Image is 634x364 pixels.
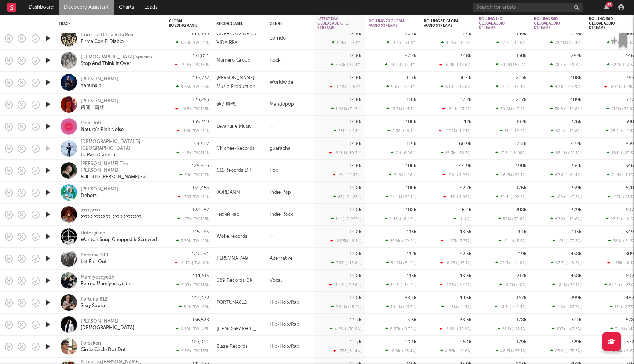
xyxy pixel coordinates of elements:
div: 49.8k ( +13.9 % ) [550,84,582,89]
div: 192k [516,120,526,124]
div: Levantine Music [216,122,252,131]
a: Firma Con El Diablo [81,39,124,45]
input: Search for artists [473,3,583,12]
div: -2.78k ( -5.42 % ) [440,283,471,287]
div: -19.8k | TW: 152k [169,62,209,67]
div: 42k [463,120,471,124]
div: 58k ( +38.6 % ) [498,216,526,221]
div: Chichee-Records [216,144,255,153]
div: 135,263 [193,98,209,102]
div: 115k [407,274,416,279]
div: 24.2k ( +38.4 % ) [385,62,416,67]
div: Rolling 60D Global Audio Streams [589,17,626,30]
div: 67.7k ( +18.3 % ) [551,261,582,265]
div: 126,803 [192,164,209,168]
div: -904 ( -1.97 % ) [442,172,471,177]
div: -461 ( -1.07 % ) [443,194,471,199]
div: Latest Day Global Audio Streams [317,17,350,30]
div: 107k [406,76,416,80]
div: Hip-Hop/Rap [266,314,314,336]
div: 8.38k ( +9.1 % ) [387,128,416,133]
div: [DEMOGRAPHIC_DATA] [81,325,134,331]
div: 14.8k [350,274,361,279]
div: -1.87k ( -3.71 % ) [441,239,471,243]
div: 108k [406,208,416,212]
div: Pop [266,160,314,182]
div: 116,732 [193,76,209,80]
a: Pink Drift [81,120,101,127]
div: 114,615 [193,274,209,279]
div: 8.43k ( +8.43 % ) [385,216,416,221]
div: -8.47k | TW: 121k [169,261,209,265]
div: -6.01k ( -40.7 % ) [329,150,361,155]
div: 6.38k | TW: 143k [169,327,209,331]
div: 4.53k ( +30.8 % ) [330,327,361,331]
a: La Paso Cabron - [GEOGRAPHIC_DATA] [81,152,160,159]
div: 14.8k [350,230,361,234]
div: Fall Little [PERSON_NAME] Fall (Feat. [PERSON_NAME]) [81,174,160,181]
button: 23 [604,4,609,10]
div: 99.1k [405,340,416,345]
div: 通力時代 [216,100,236,109]
div: 376k [571,120,582,124]
div: 119k [407,142,416,146]
div: Vocal [266,270,314,292]
div: 62.2k ( +19.6 % ) [550,216,582,221]
div: 140,860 [191,32,209,36]
div: corrido [266,28,314,50]
div: Fortuna 812 [81,296,107,303]
a: Wanton Soup Chopped & Screwed [81,237,157,243]
div: 62.6k ( +21.4 % ) [550,172,582,177]
div: 379k [571,208,582,212]
div: Stop And Think It Over [81,61,131,67]
a: Yaramsın [81,83,101,89]
a: [DEMOGRAPHIC_DATA],Dj [GEOGRAPHIC_DATA] [81,139,160,152]
div: 205k [516,76,526,80]
div: 23 [606,2,613,7]
div: 134,453 [192,186,209,190]
div: 089 Records DK [216,276,253,285]
div: Numero Group [216,56,251,65]
div: 48.1k ( +40.4 % ) [495,305,526,309]
div: 116k ( +63.7 % ) [552,305,582,309]
div: -5.68k ( -12.9 % ) [440,327,471,331]
div: 30.8k ( +17.5 % ) [496,106,526,111]
div: 2.24k ( +15.2 % ) [331,305,361,309]
div: [PERSON_NAME] [81,76,119,83]
div: Rolling 3D Global Audio Streams [424,19,460,28]
div: 2.33k ( +15.8 % ) [331,261,361,265]
div: 6.81k ( +15.6 % ) [441,84,471,89]
div: FORTUNA812 [216,298,247,307]
div: 611 Records DK [216,166,251,175]
div: 472k [571,142,582,146]
div: 1.06k ( +7.17 % ) [331,106,361,111]
div: 4.26k ( +11.5 % ) [441,40,471,45]
a: Let Em' Out [81,259,107,265]
div: 122,987 [192,208,209,212]
div: 93.3k [405,318,416,323]
div: 103k ( +43.3 % ) [552,327,582,331]
div: 144 ( +0.975 % ) [331,216,361,221]
div: 42.7k [460,186,471,190]
div: 32.8k [460,54,471,58]
div: 42.5k [460,252,471,256]
div: 1.95k ( +13.1 % ) [332,40,361,45]
div: 341k [571,318,582,323]
div: 409k [570,98,582,102]
div: 8.27k ( +9.72 % ) [385,327,416,331]
div: 32.4k ( +22.5 % ) [496,194,526,199]
div: Circle Circle Dot Dot [81,347,126,353]
div: 144,472 [192,296,209,301]
div: Worldwide [266,72,314,94]
div: 178k [516,318,526,323]
div: 14.8k [350,142,361,146]
div: Nature's Pink Noise [81,127,124,133]
div: 17.7k ( +12.6 % ) [496,40,526,45]
div: 231k [517,142,526,146]
div: 60.9k [459,142,471,146]
div: Forsaken [81,340,101,347]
